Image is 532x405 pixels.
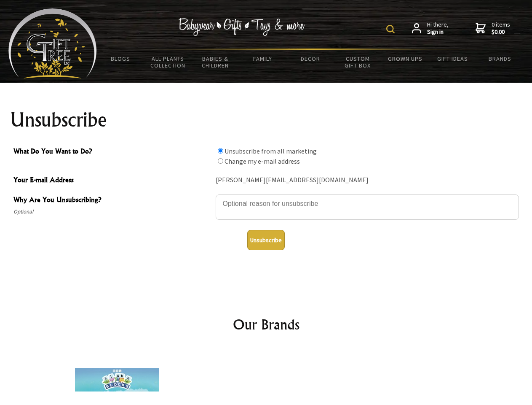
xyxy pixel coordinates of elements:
h2: Our Brands [17,314,516,335]
a: Custom Gift Box [334,50,382,74]
a: All Plants Collection [144,50,192,74]
a: Hi there,Sign in [412,21,449,36]
span: Optional [13,207,211,217]
span: Why Are You Unsubscribing? [13,194,211,207]
a: Babies & Children [192,50,239,74]
h1: Unsubscribe [10,110,522,130]
input: What Do You Want to Do? [218,148,223,154]
a: Brands [476,50,524,67]
a: Decor [286,50,334,67]
span: What Do You Want to Do? [13,146,211,158]
label: Unsubscribe from all marketing [225,147,317,155]
a: Gift Ideas [429,50,476,67]
strong: Sign in [427,28,449,36]
button: Unsubscribe [247,230,285,250]
span: Your E-mail Address [13,175,211,187]
img: Babywear - Gifts - Toys & more [179,18,305,36]
span: 0 items [492,21,510,36]
div: [PERSON_NAME][EMAIL_ADDRESS][DOMAIN_NAME] [216,174,519,187]
input: What Do You Want to Do? [218,158,223,164]
a: BLOGS [97,50,144,67]
a: Grown Ups [381,50,429,67]
img: product search [386,25,395,33]
span: Hi there, [427,21,449,36]
img: Babyware - Gifts - Toys and more... [8,8,97,78]
textarea: Why Are You Unsubscribing? [216,194,519,220]
label: Change my e-mail address [225,157,300,165]
strong: $0.00 [492,28,510,36]
a: 0 items$0.00 [476,21,510,36]
a: Family [239,50,287,67]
